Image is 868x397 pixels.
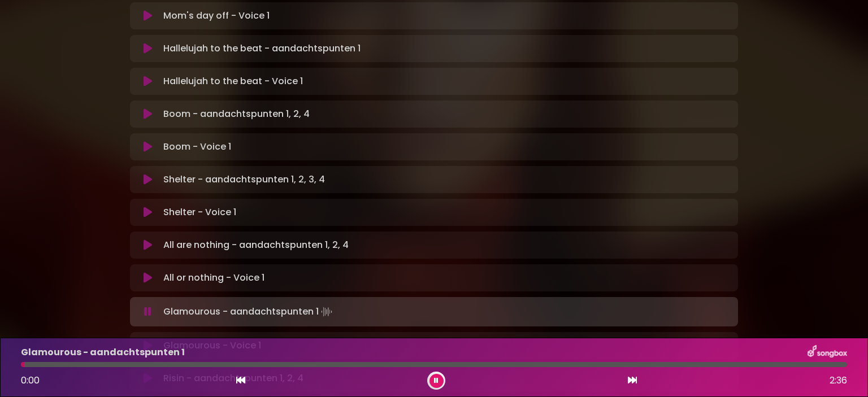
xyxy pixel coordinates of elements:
p: Shelter - Voice 1 [163,206,236,219]
p: Glamourous - aandachtspunten 1 [163,304,335,320]
p: All are nothing - aandachtspunten 1, 2, 4 [163,238,349,252]
p: Boom - aandachtspunten 1, 2, 4 [163,107,310,121]
p: Hallelujah to the beat - Voice 1 [163,75,303,88]
p: Hallelujah to the beat - aandachtspunten 1 [163,42,361,55]
span: 2:36 [830,374,847,387]
p: Mom's day off - Voice 1 [163,9,270,23]
span: 0:00 [21,374,40,387]
p: Glamourous - aandachtspunten 1 [21,346,185,359]
p: Boom - Voice 1 [163,140,231,154]
img: songbox-logo-white.png [808,345,847,360]
p: All or nothing - Voice 1 [163,271,264,285]
p: Shelter - aandachtspunten 1, 2, 3, 4 [163,173,325,186]
img: waveform4.gif [319,304,335,320]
